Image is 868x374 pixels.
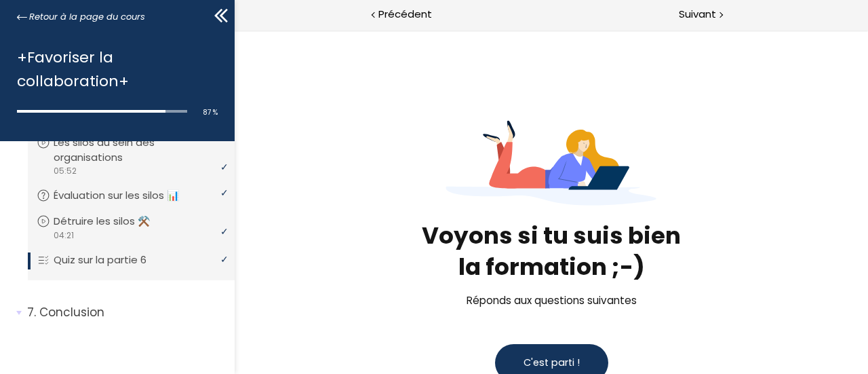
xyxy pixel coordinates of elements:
a: Retour à la page du cours [17,10,145,24]
span: Retour à la page du cours [29,10,145,24]
span: C'est parti ! [289,326,345,339]
span: 05:52 [53,165,77,177]
span: Précédent [378,6,432,23]
span: 04:21 [53,229,74,242]
span: 7. [27,304,36,321]
p: Les silos au sein des organisations [54,135,222,165]
p: Évaluation sur les silos 📊 [54,188,200,203]
span: Suivant [679,6,716,23]
span: Voyons si tu suis bien [105,189,528,253]
span: 87 % [203,107,218,117]
p: Conclusion [27,304,224,321]
button: C'est parti ! [260,314,374,352]
p: Quiz sur la partie 6 [54,253,167,267]
span: Réponds aux questions suivantes [232,263,402,278]
div: la formation ;-) [105,221,528,253]
h1: +Favoriser la collaboration+ [17,45,211,93]
p: Détruire les silos ⚒️ [54,214,171,229]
